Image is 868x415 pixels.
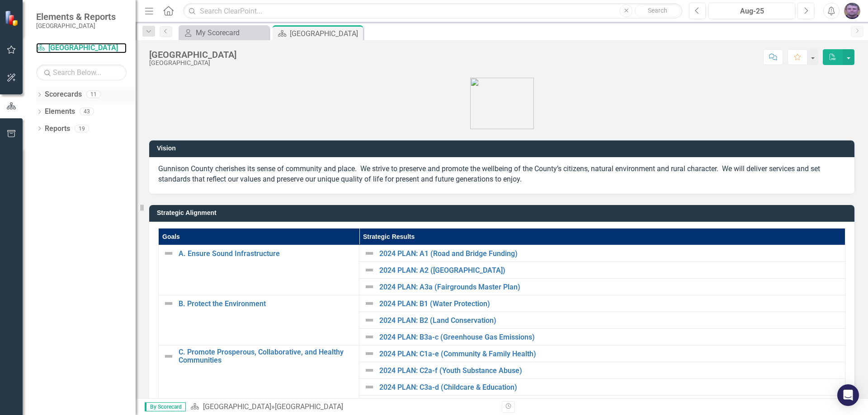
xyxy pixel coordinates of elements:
div: Open Intercom Messenger [837,384,859,406]
div: [GEOGRAPHIC_DATA] [149,50,236,60]
a: Elements [45,107,75,117]
h3: Vision [157,145,850,152]
a: My Scorecard [181,27,267,38]
div: Aug-25 [712,6,792,17]
button: Search [635,5,680,17]
a: [GEOGRAPHIC_DATA] [36,43,127,53]
a: [GEOGRAPHIC_DATA] [203,402,271,411]
a: 2024 PLAN: B2 (Land Conservation) [379,317,840,325]
a: C. Promote Prosperous, Collaborative, and Healthy Communities [179,348,354,364]
img: Not Defined [364,365,375,376]
img: Not Defined [364,265,375,275]
img: Not Defined [163,248,174,259]
div: [GEOGRAPHIC_DATA] [275,402,343,411]
input: Search Below... [36,65,127,80]
img: Not Defined [163,351,174,362]
img: Not Defined [364,315,375,326]
a: 2024 PLAN: A2 ([GEOGRAPHIC_DATA]) [379,266,840,275]
img: Gunnison%20Co%20Logo%20E-small.png [470,78,534,129]
a: 2024 PLAN: C2a-f (Youth Substance Abuse) [379,367,840,375]
div: [GEOGRAPHIC_DATA] [149,60,236,66]
small: [GEOGRAPHIC_DATA] [36,22,116,29]
div: 19 [75,125,89,132]
a: Scorecards [45,89,82,100]
div: 11 [86,91,101,98]
img: Not Defined [364,281,375,292]
img: Not Defined [163,298,174,309]
p: Gunnison County cherishes its sense of community and place. We strive to preserve and promote the... [158,164,845,185]
img: Not Defined [364,382,375,392]
a: 2024 PLAN: A3a (Fairgrounds Master Plan) [379,283,840,291]
a: 2024 PLAN: B3a-c (Greenhouse Gas Emissions) [379,333,840,341]
a: B. Protect the Environment [179,300,354,308]
img: Matthew Dial [844,3,860,19]
img: ClearPoint Strategy [5,10,20,26]
span: Search [648,7,667,14]
div: » [190,402,495,412]
div: 43 [80,108,94,116]
div: My Scorecard [196,27,267,38]
button: Aug-25 [708,3,795,19]
input: Search ClearPoint... [183,3,682,19]
a: A. Ensure Sound Infrastructure [179,250,354,258]
a: 2024 PLAN: A1 (Road and Bridge Funding) [379,250,840,258]
img: Not Defined [364,348,375,359]
img: Not Defined [364,331,375,342]
img: Not Defined [364,248,375,259]
div: [GEOGRAPHIC_DATA] [290,28,361,39]
a: 2024 PLAN: B1 (Water Protection) [379,300,840,308]
span: By Scorecard [145,402,186,411]
h3: Strategic Alignment [157,210,850,216]
a: 2024 PLAN: C1a-e (Community & Family Health) [379,350,840,358]
a: Reports [45,124,70,134]
a: 2024 PLAN: C3a-d (Childcare & Education) [379,383,840,392]
span: Elements & Reports [36,11,116,22]
img: Not Defined [364,298,375,309]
